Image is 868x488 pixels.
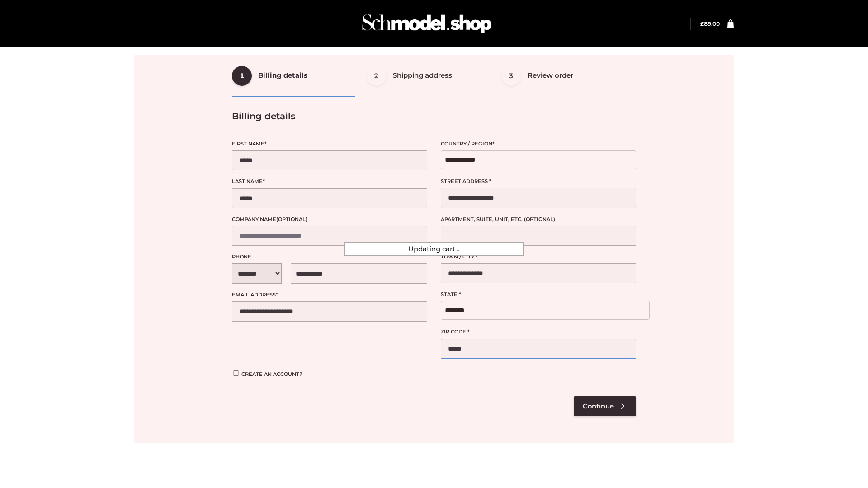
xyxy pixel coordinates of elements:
div: Updating cart... [344,242,524,256]
bdi: 89.00 [700,20,720,27]
a: £89.00 [700,20,720,27]
img: Schmodel Admin 964 [359,6,495,42]
span: £ [700,20,704,27]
